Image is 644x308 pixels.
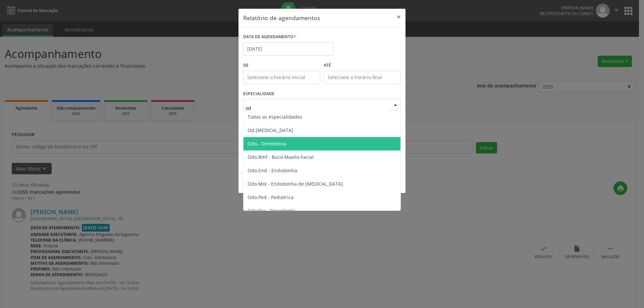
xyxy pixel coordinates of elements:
[248,207,296,214] span: Odo.Per - Periodontia
[324,71,401,84] input: Selecione o horário final
[246,101,387,115] input: Seleciona uma especialidade
[248,181,343,187] span: Odo.Mol - Endodontia de [MEDICAL_DATA]
[248,140,286,147] span: Odo.- Dentisteria
[243,60,320,71] label: De
[243,32,296,42] label: DATA DE AGENDAMENTO
[248,194,293,200] span: Odo.Ped - Pediatrica
[243,89,274,99] label: ESPECIALIDADE
[392,9,406,25] button: Close
[243,42,334,56] input: Selecione uma data ou intervalo
[248,154,314,160] span: Odo.Bmf - Buco-Maxilo-Facial
[243,71,320,84] input: Selecione o horário inicial
[248,127,293,133] span: Od.[MEDICAL_DATA]
[248,167,297,174] span: Odo.End - Endodontia
[248,114,302,120] span: Todas as especialidades
[243,13,320,22] h5: Relatório de agendamentos
[324,60,401,71] label: ATÉ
